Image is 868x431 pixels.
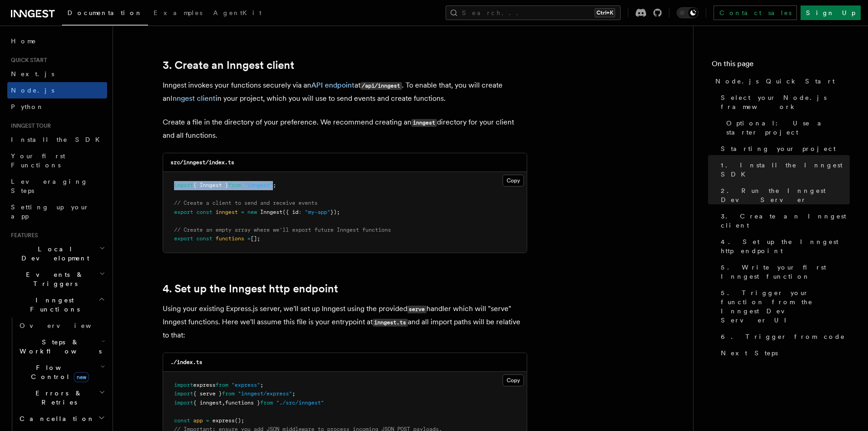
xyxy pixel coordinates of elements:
[7,266,107,292] button: Events & Triggers
[206,417,209,424] span: =
[503,374,524,386] button: Copy
[247,209,257,215] span: new
[16,414,95,423] span: Cancellation
[721,263,850,281] span: 5. Write your first Inngest function
[717,157,850,182] a: 1. Install the Inngest SDK
[7,99,107,115] a: Python
[225,400,260,406] span: functions }
[16,338,102,356] span: Steps & Workflows
[163,302,527,342] p: Using your existing Express.js server, we'll set up Inngest using the provided handler which will...
[7,57,47,64] span: Quick start
[174,417,190,424] span: const
[174,209,193,215] span: export
[11,36,36,46] span: Home
[16,363,100,381] span: Flow Control
[16,359,107,385] button: Flow Controlnew
[292,390,295,397] span: ;
[16,317,107,334] a: Overview
[20,322,113,329] span: Overview
[446,5,621,20] button: Search...Ctrl+K
[193,400,222,406] span: { inngest
[7,131,107,148] a: Install the SDK
[247,235,251,242] span: =
[712,73,850,89] a: Node.js Quick Start
[7,296,98,314] span: Inngest Functions
[170,159,234,166] code: src/inngest/index.ts
[222,400,225,406] span: ,
[721,144,836,153] span: Starting your project
[717,140,850,157] a: Starting your project
[721,288,850,325] span: 5. Trigger your function from the Inngest Dev Server UI
[721,348,778,358] span: Next Steps
[717,259,850,285] a: 5. Write your first Inngest function
[7,173,107,199] a: Leveraging Steps
[360,82,402,90] code: /api/inngest
[721,237,850,255] span: 4. Set up the Inngest http endpoint
[163,116,527,142] p: Create a file in the directory of your preference. We recommend creating an directory for your cl...
[7,33,107,49] a: Home
[801,5,861,20] a: Sign Up
[714,5,797,20] a: Contact sales
[282,209,298,215] span: ({ id
[16,410,107,427] button: Cancellation
[595,8,615,17] kbd: Ctrl+K
[298,209,302,215] span: :
[154,9,202,16] span: Examples
[7,244,99,263] span: Local Development
[721,212,850,230] span: 3. Create an Inngest client
[241,209,244,215] span: =
[721,332,845,341] span: 6. Trigger from code
[712,58,850,73] h4: On this page
[216,382,228,388] span: from
[238,390,292,397] span: "inngest/express"
[174,400,193,406] span: import
[193,390,222,397] span: { serve }
[7,270,99,288] span: Events & Triggers
[373,319,408,327] code: inngest.ts
[7,122,51,130] span: Inngest tour
[174,382,193,388] span: import
[273,182,276,188] span: ;
[717,89,850,115] a: Select your Node.js framework
[677,7,699,18] button: Toggle dark mode
[305,209,330,215] span: "my-app"
[174,390,193,397] span: import
[717,345,850,361] a: Next Steps
[163,59,294,72] a: 3. Create an Inngest client
[74,372,89,382] span: new
[148,3,208,25] a: Examples
[721,186,850,204] span: 2. Run the Inngest Dev Server
[717,234,850,259] a: 4. Set up the Inngest http endpoint
[16,334,107,359] button: Steps & Workflows
[235,417,244,424] span: ();
[11,136,105,143] span: Install the SDK
[717,182,850,208] a: 2. Run the Inngest Dev Server
[216,209,238,215] span: inngest
[193,382,216,388] span: express
[174,227,391,233] span: // Create an empty array where we'll export future Inngest functions
[7,148,107,173] a: Your first Functions
[228,182,241,188] span: from
[67,9,143,16] span: Documentation
[216,235,244,242] span: functions
[7,199,107,224] a: Setting up your app
[196,209,212,215] span: const
[7,82,107,99] a: Node.js
[11,103,44,110] span: Python
[16,389,99,407] span: Errors & Retries
[11,70,54,78] span: Next.js
[7,232,38,239] span: Features
[260,382,263,388] span: ;
[174,200,318,206] span: // Create a client to send and receive events
[330,209,340,215] span: });
[163,79,527,105] p: Inngest invokes your functions securely via an at . To enable that, you will create an in your pr...
[721,161,850,179] span: 1. Install the Inngest SDK
[222,390,235,397] span: from
[231,382,260,388] span: "express"
[11,203,89,220] span: Setting up your app
[276,400,324,406] span: "./src/inngest"
[193,417,203,424] span: app
[208,3,267,25] a: AgentKit
[715,77,835,86] span: Node.js Quick Start
[7,66,107,82] a: Next.js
